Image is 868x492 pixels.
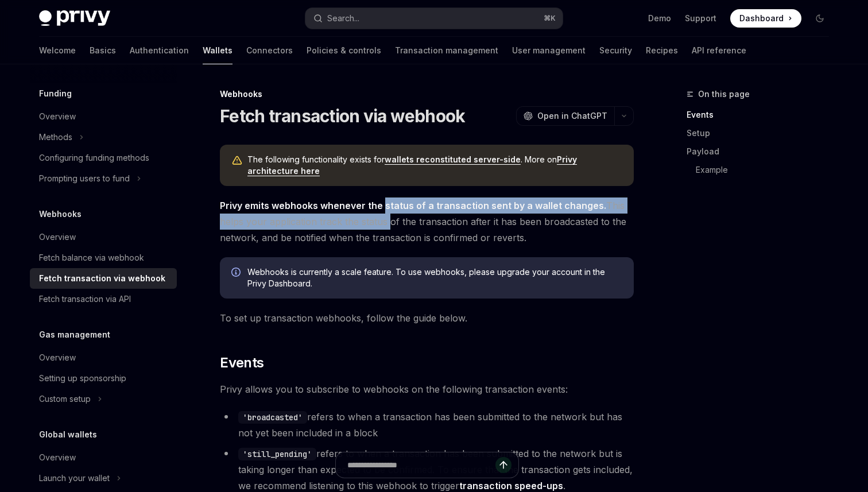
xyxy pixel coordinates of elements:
a: User management [512,37,586,64]
a: Authentication [130,37,189,64]
span: Dashboard [739,13,784,24]
h1: Fetch transaction via webhook [220,106,465,126]
a: Welcome [39,37,76,64]
div: Methods [39,130,72,144]
div: Fetch transaction via webhook [39,272,165,285]
a: Events [687,106,838,124]
a: Example [687,161,838,179]
svg: Warning [231,155,243,166]
a: Fetch transaction via webhook [30,268,177,289]
button: Toggle Launch your wallet section [30,468,177,489]
a: Overview [30,447,177,468]
a: Policies & controls [307,37,381,64]
a: Configuring funding methods [30,148,177,168]
a: Payload [687,142,838,161]
div: Webhooks [220,88,634,100]
code: 'broadcasted' [238,411,307,424]
div: Prompting users to fund [39,172,130,185]
code: 'still_pending' [238,448,316,460]
div: Overview [39,351,76,365]
button: Open in ChatGPT [516,106,614,126]
button: Toggle Custom setup section [30,389,177,409]
a: Overview [30,106,177,127]
a: API reference [692,37,746,64]
h5: Global wallets [39,428,97,441]
span: To set up transaction webhooks, follow the guide below. [220,310,634,326]
button: Send message [495,457,511,473]
a: Wallets [203,37,232,64]
a: Fetch balance via webhook [30,247,177,268]
a: Transaction management [395,37,498,64]
span: On this page [698,87,750,101]
a: Fetch transaction via API [30,289,177,309]
span: The following functionality exists for . More on [247,154,622,177]
div: Fetch transaction via API [39,292,131,306]
a: Overview [30,227,177,247]
button: Toggle dark mode [811,9,829,28]
span: This helps your application track the status of the transaction after it has been broadcasted to ... [220,197,634,246]
h5: Funding [39,87,72,100]
div: Configuring funding methods [39,151,149,165]
div: Search... [327,11,359,25]
li: refers to when a transaction has been submitted to the network but has not yet been included in a... [220,409,634,441]
button: Toggle Methods section [30,127,177,148]
div: Overview [39,230,76,244]
a: Setup [687,124,838,142]
a: Recipes [646,37,678,64]
span: Privy allows you to subscribe to webhooks on the following transaction events: [220,381,634,397]
span: Events [220,354,263,372]
a: Overview [30,347,177,368]
a: Basics [90,37,116,64]
a: Dashboard [730,9,801,28]
span: Open in ChatGPT [537,110,607,122]
a: Security [599,37,632,64]
h5: Webhooks [39,207,82,221]
button: Open search [305,8,563,29]
a: Demo [648,13,671,24]
a: Support [685,13,716,24]
img: dark logo [39,10,110,26]
div: Fetch balance via webhook [39,251,144,265]
div: Custom setup [39,392,91,406]
span: ⌘ K [544,14,556,23]
strong: Privy emits webhooks whenever the status of a transaction sent by a wallet changes. [220,200,606,211]
input: Ask a question... [347,452,495,478]
a: Connectors [246,37,293,64]
svg: Info [231,268,243,279]
a: wallets reconstituted server-side [385,154,521,165]
h5: Gas management [39,328,110,342]
button: Toggle Prompting users to fund section [30,168,177,189]
div: Overview [39,110,76,123]
span: Webhooks is currently a scale feature. To use webhooks, please upgrade your account in the Privy ... [247,266,622,289]
a: Setting up sponsorship [30,368,177,389]
div: Setting up sponsorship [39,371,126,385]
div: Overview [39,451,76,464]
div: Launch your wallet [39,471,110,485]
